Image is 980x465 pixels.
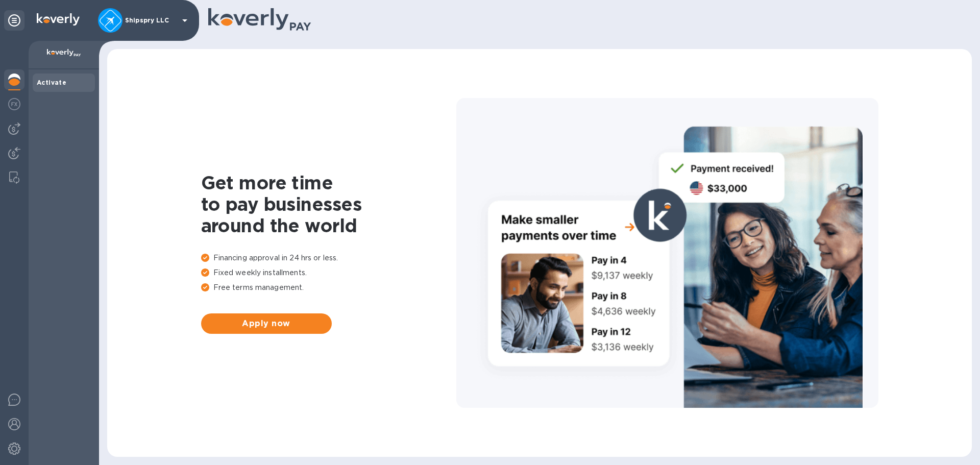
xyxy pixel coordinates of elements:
p: Fixed weekly installments. [201,267,456,278]
p: Shipspry LLC [125,17,176,24]
p: Financing approval in 24 hrs or less. [201,253,456,263]
img: Foreign exchange [8,98,20,110]
img: Logo [37,13,80,26]
h1: Get more time to pay businesses around the world [201,172,456,236]
div: Unpin categories [4,10,24,31]
p: Free terms management. [201,282,456,293]
span: Apply now [209,317,324,330]
button: Apply now [201,313,332,334]
b: Activate [37,79,66,86]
